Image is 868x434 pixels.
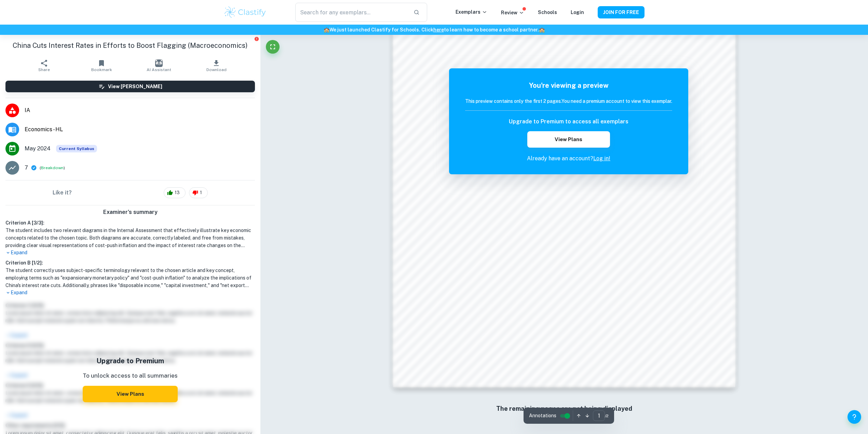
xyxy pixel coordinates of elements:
[1,26,867,33] h6: We just launched Clastify for Schools. Click to learn how to become a school partner.
[25,125,255,134] span: Economics - HL
[465,154,672,163] p: Already have an account?
[456,8,487,16] p: Exemplars
[295,3,408,22] input: Search for any exemplars...
[433,27,444,32] a: here
[538,10,557,15] a: Schools
[189,187,208,198] div: 1
[40,165,65,171] span: ( )
[188,56,245,75] button: Download
[56,145,97,152] span: Current Syllabus
[155,59,163,67] img: AI Assistant
[41,165,64,171] button: Breakdown
[130,56,188,75] button: AI Assistant
[5,81,255,92] button: View [PERSON_NAME]
[108,83,162,90] h6: View [PERSON_NAME]
[593,155,610,162] a: Log in!
[171,189,184,196] span: 13
[83,386,178,402] button: View Plans
[5,40,255,51] h1: China Cuts Interest Rates in Efforts to Boost Flagging (Macroeconomics)
[529,412,556,419] span: Annotations
[5,289,255,296] p: Expand
[56,145,97,152] div: This exemplar is based on the current syllabus. Feel free to refer to it for inspiration/ideas wh...
[598,6,645,18] button: JOIN FOR FREE
[5,249,255,256] p: Expand
[91,67,112,72] span: Bookmark
[254,36,259,41] button: Report issue
[5,227,255,249] h1: The student includes two relevant diagrams in the Internal Assessment that effectively illustrate...
[83,356,178,366] h5: Upgrade to Premium
[147,67,171,72] span: AI Assistant
[465,80,672,91] h5: You're viewing a preview
[509,118,628,126] h6: Upgrade to Premium to access all exemplars
[25,145,51,153] span: May 2024
[407,404,721,413] h6: The remaining pages are not being displayed
[605,413,609,419] span: / 2
[571,10,584,15] a: Login
[38,67,50,72] span: Share
[25,164,28,172] p: 7
[223,5,267,19] img: Clastify logo
[15,56,73,75] button: Share
[25,106,255,114] span: IA
[196,189,206,196] span: 1
[539,27,545,32] span: 🏫
[53,189,72,197] h6: Like it?
[527,131,610,148] button: View Plans
[501,9,524,16] p: Review
[847,410,861,424] button: Help and Feedback
[266,40,280,54] button: Fullscreen
[5,219,255,227] h6: Criterion A [ 3 / 3 ]:
[5,267,255,289] h1: The student correctly uses subject-specific terminology relevant to the chosen article and key co...
[5,259,255,267] h6: Criterion B [ 1 / 2 ]:
[206,67,227,72] span: Download
[3,208,258,216] h6: Examiner's summary
[83,371,178,380] p: To unlock access to all summaries
[465,97,672,105] h6: This preview contains only the first 2 pages. You need a premium account to view this exemplar.
[164,187,186,198] div: 13
[73,56,130,75] button: Bookmark
[324,27,329,32] span: 🏫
